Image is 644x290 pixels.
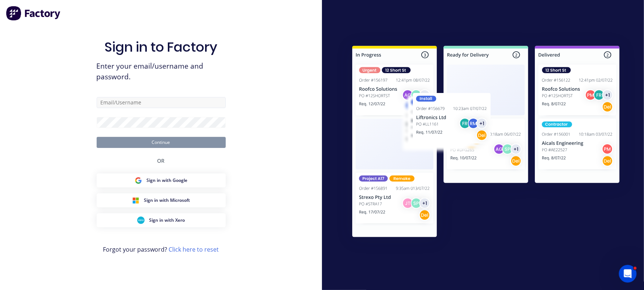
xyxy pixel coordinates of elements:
div: OR [157,148,165,173]
span: Sign in with Xero [149,217,185,224]
iframe: Intercom live chat [619,265,637,283]
img: Xero Sign in [137,217,145,224]
img: Google Sign in [135,177,142,184]
span: Sign in with Microsoft [144,197,190,204]
a: Click here to reset [169,245,219,253]
button: Xero Sign inSign in with Xero [97,213,226,227]
h1: Sign in to Factory [105,39,218,55]
img: Microsoft Sign in [132,197,139,204]
span: Enter your email/username and password. [97,61,226,82]
button: Google Sign inSign in with Google [97,173,226,187]
span: Sign in with Google [146,177,187,184]
img: Factory [6,6,61,21]
span: Forgot your password? [103,245,219,254]
img: Sign in [336,31,636,255]
button: Microsoft Sign inSign in with Microsoft [97,193,226,207]
input: Email/Username [97,97,226,108]
button: Continue [97,137,226,148]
